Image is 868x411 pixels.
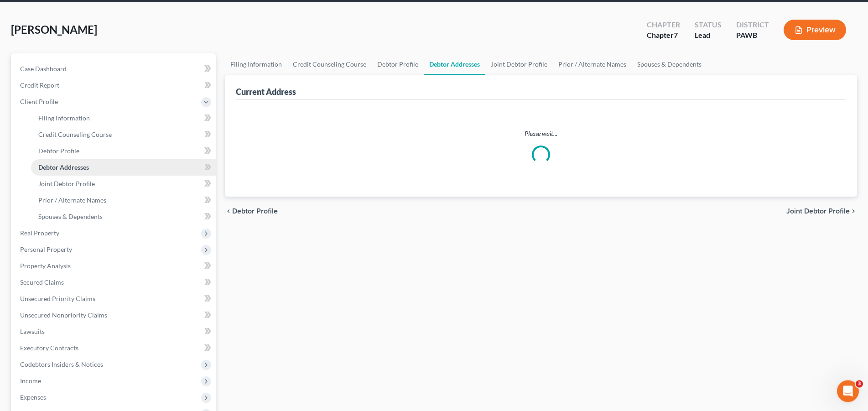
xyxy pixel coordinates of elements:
[225,53,287,75] a: Filing Information
[20,393,46,401] span: Expenses
[647,30,680,41] div: Chapter
[20,311,107,319] span: Unsecured Nonpriority Claims
[632,53,707,75] a: Spouses & Dependents
[31,126,216,143] a: Credit Counseling Course
[20,344,78,352] span: Executory Contracts
[31,176,216,192] a: Joint Debtor Profile
[485,53,553,75] a: Joint Debtor Profile
[856,380,863,387] span: 3
[13,323,216,340] a: Lawsuits
[850,208,857,215] i: chevron_right
[20,81,59,89] span: Credit Report
[20,65,67,73] span: Case Dashboard
[553,53,632,75] a: Prior / Alternate Names
[695,20,722,30] div: Status
[784,20,846,40] button: Preview
[38,196,106,204] span: Prior / Alternate Names
[31,208,216,225] a: Spouses & Dependents
[225,208,232,215] i: chevron_left
[287,53,372,75] a: Credit Counseling Course
[372,53,424,75] a: Debtor Profile
[20,360,103,368] span: Codebtors Insiders & Notices
[20,295,95,302] span: Unsecured Priority Claims
[31,110,216,126] a: Filing Information
[786,208,857,215] button: Joint Debtor Profile chevron_right
[13,340,216,356] a: Executory Contracts
[13,77,216,94] a: Credit Report
[20,229,59,237] span: Real Property
[695,30,722,41] div: Lead
[674,31,678,39] span: 7
[13,258,216,274] a: Property Analysis
[20,262,71,270] span: Property Analysis
[31,143,216,159] a: Debtor Profile
[38,213,103,220] span: Spouses & Dependents
[38,180,95,187] span: Joint Debtor Profile
[38,147,79,155] span: Debtor Profile
[13,291,216,307] a: Unsecured Priority Claims
[236,86,296,97] div: Current Address
[243,129,839,138] p: Please wait...
[31,192,216,208] a: Prior / Alternate Names
[31,159,216,176] a: Debtor Addresses
[11,23,97,36] span: [PERSON_NAME]
[13,307,216,323] a: Unsecured Nonpriority Claims
[736,30,769,41] div: PAWB
[20,377,41,385] span: Income
[20,278,64,286] span: Secured Claims
[38,163,89,171] span: Debtor Addresses
[38,114,90,122] span: Filing Information
[837,380,859,402] iframe: Intercom live chat
[20,98,58,105] span: Client Profile
[786,208,850,215] span: Joint Debtor Profile
[20,245,72,253] span: Personal Property
[13,274,216,291] a: Secured Claims
[20,328,45,335] span: Lawsuits
[13,61,216,77] a: Case Dashboard
[736,20,769,30] div: District
[647,20,680,30] div: Chapter
[225,208,278,215] button: chevron_left Debtor Profile
[424,53,485,75] a: Debtor Addresses
[232,208,278,215] span: Debtor Profile
[38,130,112,138] span: Credit Counseling Course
